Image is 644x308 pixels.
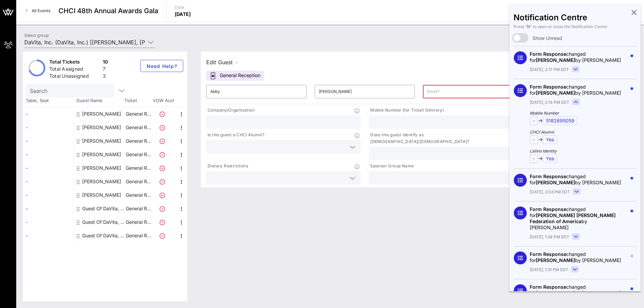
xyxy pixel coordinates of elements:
span: Form Response [530,84,566,90]
div: Total Unassigned [49,73,100,81]
input: Last Name* [319,86,411,97]
div: Yes [543,154,557,163]
div: Total Tickets [49,58,100,67]
div: - [23,188,74,202]
span: [PERSON_NAME] [536,90,575,96]
p: General R… [125,188,152,202]
div: - [23,229,74,242]
div: changed for by [PERSON_NAME] [530,173,627,186]
p: General R… [125,215,152,229]
span: Form Response [530,284,566,290]
div: - [530,154,538,163]
p: Date [175,4,191,11]
span: Table, Seat [23,97,74,104]
div: - [530,135,538,144]
span: VOW Acct [151,97,175,104]
label: Select group [24,33,49,38]
span: [DATE], 1:34 PM EDT [530,234,569,240]
span: - [236,60,238,65]
span: [DATE], 1:31 PM EDT [530,267,568,273]
span: [PERSON_NAME] [536,180,575,185]
span: Need Help? [146,63,177,69]
span: Form Response [530,173,566,179]
p: Is this guest a CHCI Alumni? [206,132,264,139]
div: → → → [530,110,627,163]
span: Show Unread [532,35,562,41]
div: Press “ ” to open or close the Notification Center. [514,24,637,30]
a: All Events [22,5,54,16]
div: Total Assigned [49,66,100,74]
div: - [23,148,74,161]
span: Form Response [530,251,566,257]
i: Mobile Number [530,110,627,116]
span: [DATE], 2:17 PM EDT [530,67,569,73]
div: Leslie Luna [82,148,121,161]
div: Notification Centre [514,14,637,21]
p: Mobile Number (for Ticket Delivery) [369,107,444,114]
p: General R… [125,202,152,215]
span: Guest Name [74,97,124,104]
p: General R… [125,148,152,161]
div: changed for by [PERSON_NAME] [530,84,627,96]
span: Form Response [530,206,566,212]
p: Does this guest identify as [DEMOGRAPHIC_DATA]/[DEMOGRAPHIC_DATA]? [369,132,517,145]
input: Email* [427,86,519,97]
p: General R… [125,175,152,188]
i: Latino Identity [530,148,627,154]
div: Angel Colon-Rivera [82,107,121,121]
span: All Events [32,8,50,13]
div: - [23,215,74,229]
div: Marcus Garza [82,161,121,175]
div: 5182695059 [543,116,577,125]
div: changed for by [PERSON_NAME] [530,251,627,263]
span: [PERSON_NAME] [536,290,575,296]
span: Form Response [530,51,566,57]
div: 7 [103,66,108,74]
div: Guest Of DaVita, Inc. [82,202,125,215]
div: 3 [103,73,108,81]
div: Edit Guest [206,57,238,67]
div: changed for by [PERSON_NAME] [530,51,627,63]
p: General R… [125,134,152,148]
div: Yes [543,135,557,144]
div: - [530,116,538,125]
div: Guest Of DaVita, Inc. [82,215,125,229]
i: CHCI Alumni [530,129,627,135]
div: - [23,107,74,121]
div: 10 [103,58,108,67]
div: - [23,161,74,175]
b: N [527,24,530,29]
div: changed for by [PERSON_NAME] [530,284,627,296]
span: [PERSON_NAME] [536,57,575,63]
div: - [23,175,74,188]
span: CHCI 48th Annual Awards Gala [58,6,158,16]
div: Jazmin Chavez [82,121,121,134]
span: [DATE], 2:03 PM EDT [530,189,570,195]
p: General R… [125,107,152,121]
span: [DATE], 2:14 PM EDT [530,99,569,105]
div: - [23,134,74,148]
p: Sponsor Group Name [369,163,414,170]
div: - [23,202,74,215]
div: Paniz Rezaeerod [82,175,121,188]
div: - [23,121,74,134]
div: changed for by [PERSON_NAME] [530,206,627,231]
p: Company/Organization [206,107,255,114]
span: [PERSON_NAME] [536,257,575,263]
span: Ticket [124,97,151,104]
p: General R… [125,229,152,242]
div: Guest Of DaVita, Inc. [82,229,125,242]
p: General R… [125,161,152,175]
p: [DATE] [175,11,191,18]
p: General R… [125,121,152,134]
span: [PERSON_NAME] [PERSON_NAME] Federation of America [530,212,616,224]
p: Dietary Restrictions [206,163,248,170]
button: Need Help? [140,60,183,72]
div: Laney O'Shea [82,134,121,148]
div: General Reception [206,71,264,81]
input: First Name* [210,86,303,97]
div: Patricia Ordaz [82,188,121,202]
